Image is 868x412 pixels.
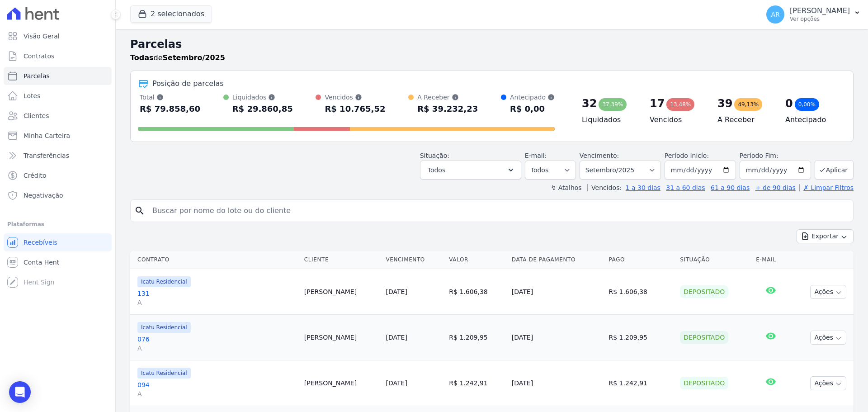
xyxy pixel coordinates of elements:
[4,47,112,65] a: Contratos
[301,251,382,269] th: Cliente
[137,335,297,353] a: 076A
[140,102,200,116] div: R$ 79.858,60
[785,96,793,111] div: 0
[130,5,212,23] button: 2 selecionados
[232,102,293,116] div: R$ 29.860,85
[24,151,69,160] span: Transferências
[137,289,297,307] a: 131A
[711,184,750,191] a: 61 a 90 dias
[510,93,555,102] div: Antecipado
[301,360,382,406] td: [PERSON_NAME]
[785,114,839,125] h4: Antecipado
[771,11,779,18] span: AR
[676,251,752,269] th: Situação
[755,184,796,191] a: + de 90 dias
[325,93,385,102] div: Vencidos
[680,377,728,389] div: Depositado
[417,93,478,102] div: A Receber
[605,269,677,315] td: R$ 1.606,38
[4,147,112,165] a: Transferências
[445,360,508,406] td: R$ 1.242,91
[137,276,191,287] span: Icatu Residencial
[4,253,112,271] a: Conta Hent
[4,27,112,45] a: Visão Geral
[525,152,547,159] label: E-mail:
[130,52,225,63] p: de
[551,184,581,191] label: ↯ Atalhos
[386,379,407,387] a: [DATE]
[24,91,41,100] span: Lotes
[580,152,619,159] label: Vencimento:
[508,315,605,360] td: [DATE]
[152,78,224,89] div: Posição de parcelas
[24,238,57,247] span: Recebíveis
[587,184,622,191] label: Vencidos:
[790,15,850,23] p: Ver opções
[130,251,301,269] th: Contrato
[666,98,694,111] div: 13,48%
[717,114,771,125] h4: A Receber
[582,114,635,125] h4: Liquidados
[147,202,849,220] input: Buscar por nome do lote ou do cliente
[810,331,846,345] button: Ações
[680,285,728,298] div: Depositado
[4,107,112,125] a: Clientes
[665,152,709,159] label: Período Inicío:
[420,161,521,180] button: Todos
[680,331,728,344] div: Depositado
[4,67,112,85] a: Parcelas
[9,381,31,403] div: Open Intercom Messenger
[759,2,868,27] button: AR [PERSON_NAME] Ver opções
[140,93,200,102] div: Total
[130,53,154,62] strong: Todas
[24,131,70,140] span: Minha Carteira
[24,191,63,200] span: Negativação
[386,288,407,295] a: [DATE]
[752,251,789,269] th: E-mail
[810,285,846,299] button: Ações
[24,71,50,81] span: Parcelas
[790,6,850,15] p: [PERSON_NAME]
[4,233,112,251] a: Recebíveis
[650,96,665,111] div: 17
[734,98,762,111] div: 49,13%
[582,96,597,111] div: 32
[605,315,677,360] td: R$ 1.209,95
[799,184,854,191] a: ✗ Limpar Filtros
[24,111,49,120] span: Clientes
[650,114,703,125] h4: Vencidos
[163,53,225,62] strong: Setembro/2025
[795,98,819,111] div: 0,00%
[24,52,54,61] span: Contratos
[4,127,112,145] a: Minha Carteira
[130,36,854,52] h2: Parcelas
[24,32,60,41] span: Visão Geral
[508,360,605,406] td: [DATE]
[428,165,445,175] span: Todos
[301,269,382,315] td: [PERSON_NAME]
[137,322,191,333] span: Icatu Residencial
[445,315,508,360] td: R$ 1.209,95
[599,98,627,111] div: 37,39%
[626,184,660,191] a: 1 a 30 dias
[420,152,449,159] label: Situação:
[301,315,382,360] td: [PERSON_NAME]
[137,368,191,379] span: Icatu Residencial
[666,184,705,191] a: 31 a 60 dias
[605,251,677,269] th: Pago
[445,269,508,315] td: R$ 1.606,38
[232,93,293,102] div: Liquidados
[445,251,508,269] th: Valor
[134,205,145,216] i: search
[7,219,108,230] div: Plataformas
[4,186,112,204] a: Negativação
[740,151,811,161] label: Período Fim:
[137,380,297,398] a: 094A
[137,344,297,353] span: A
[382,251,446,269] th: Vencimento
[325,102,385,116] div: R$ 10.765,52
[137,389,297,398] span: A
[417,102,478,116] div: R$ 39.232,23
[797,229,854,243] button: Exportar
[717,96,732,111] div: 39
